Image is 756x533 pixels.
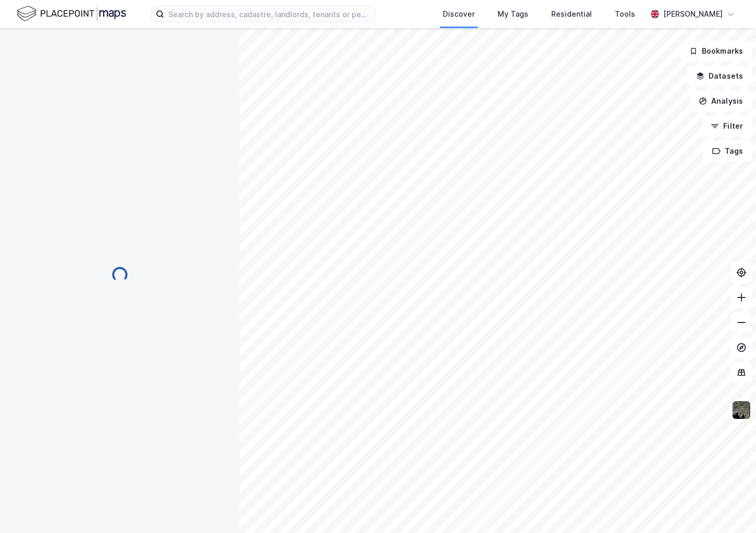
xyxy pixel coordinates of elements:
[17,5,126,23] img: logo.f888ab2527a4732fd821a326f86c7f29.svg
[164,6,375,22] input: Search by address, cadastre, landlords, tenants or people
[663,8,723,20] div: [PERSON_NAME]
[732,400,751,420] img: 9k=
[615,8,635,20] div: Tools
[498,8,528,20] div: My Tags
[704,483,756,533] iframe: Chat Widget
[690,91,752,111] button: Analysis
[111,266,128,283] img: spinner.a6d8c91a73a9ac5275cf975e30b51cfb.svg
[680,41,752,61] button: Bookmarks
[702,116,752,137] button: Filter
[443,8,475,20] div: Discover
[551,8,592,20] div: Residential
[687,66,752,86] button: Datasets
[703,141,752,162] button: Tags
